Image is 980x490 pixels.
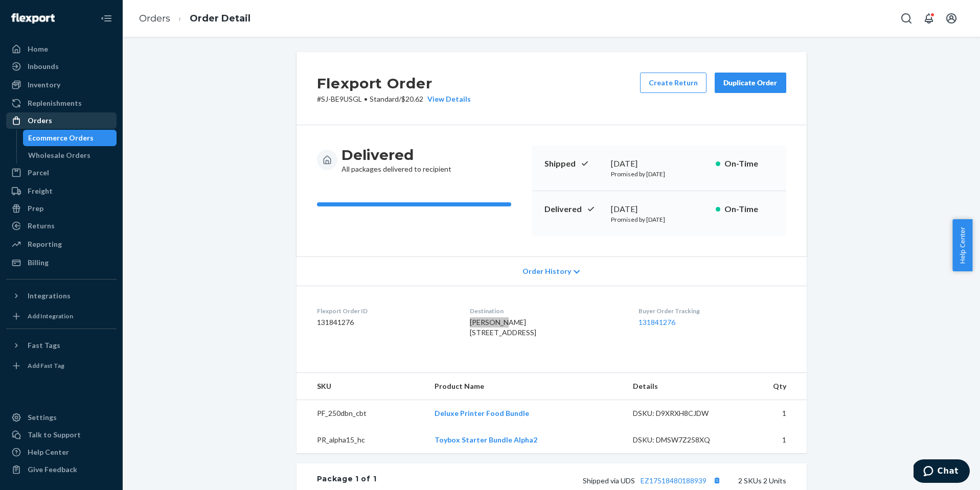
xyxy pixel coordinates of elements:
[6,288,117,304] button: Integrations
[11,13,55,24] img: Flexport logo
[6,254,117,271] a: Billing
[28,44,48,54] div: Home
[724,158,774,170] p: On-Time
[131,4,259,34] ol: breadcrumbs
[611,215,708,224] p: Promised by [DATE]
[715,73,786,93] button: Duplicate Order
[28,115,52,126] div: Orders
[6,409,117,426] a: Settings
[625,373,737,400] th: Details
[341,146,451,174] div: All packages delivered to recipient
[28,447,69,457] div: Help Center
[633,435,729,445] div: DSKU: DMSW7Z258XQ
[28,186,53,196] div: Freight
[6,165,117,181] a: Parcel
[639,307,786,315] dt: Buyer Order Tracking
[737,373,806,400] th: Qty
[737,400,806,427] td: 1
[633,408,729,418] div: DSKU: D9XRXH8CJDW
[6,337,117,354] button: Fast Tags
[376,474,786,487] div: 2 SKUs 2 Units
[6,112,117,129] a: Orders
[297,400,426,427] td: PF_250dbn_cbt
[317,474,377,487] div: Package 1 of 1
[896,8,917,29] button: Open Search Box
[28,258,49,268] div: Billing
[914,459,970,485] iframe: Opens a widget where you can chat to one of our agents
[28,464,77,475] div: Give Feedback
[297,373,426,400] th: SKU
[317,307,453,315] dt: Flexport Order ID
[317,94,471,104] p: # SJ-BE9USGL / $20.62
[6,461,117,478] button: Give Feedback
[737,427,806,453] td: 1
[6,58,117,75] a: Inbounds
[426,373,625,400] th: Product Name
[919,8,939,29] button: Open notifications
[435,435,537,444] a: Toybox Starter Bundle Alpha2
[583,476,724,485] span: Shipped via UDS
[6,236,117,252] a: Reporting
[28,133,94,143] div: Ecommerce Orders
[190,13,250,24] a: Order Detail
[23,130,117,146] a: Ecommerce Orders
[28,239,62,249] div: Reporting
[28,412,57,423] div: Settings
[28,80,60,90] div: Inventory
[6,77,117,93] a: Inventory
[28,150,90,160] div: Wholesale Orders
[341,146,451,164] h3: Delivered
[6,183,117,199] a: Freight
[611,158,708,170] div: [DATE]
[370,95,399,103] span: Standard
[544,203,603,215] p: Delivered
[6,358,117,374] a: Add Fast Tag
[96,8,117,29] button: Close Navigation
[317,73,471,94] h2: Flexport Order
[6,427,117,443] button: Talk to Support
[364,95,368,103] span: •
[711,474,724,487] button: Copy tracking number
[28,340,60,351] div: Fast Tags
[28,221,55,231] div: Returns
[639,318,675,326] a: 131841276
[297,427,426,453] td: PR_alpha15_hc
[28,291,71,301] div: Integrations
[6,200,117,217] a: Prep
[941,8,962,29] button: Open account menu
[611,203,708,215] div: [DATE]
[952,219,972,271] button: Help Center
[139,13,170,24] a: Orders
[28,361,64,370] div: Add Fast Tag
[423,94,471,104] button: View Details
[640,73,706,93] button: Create Return
[470,318,536,337] span: [PERSON_NAME] [STREET_ADDRESS]
[23,147,117,164] a: Wholesale Orders
[6,218,117,234] a: Returns
[28,168,49,178] div: Parcel
[724,203,774,215] p: On-Time
[6,41,117,57] a: Home
[317,317,453,328] dd: 131841276
[435,409,529,417] a: Deluxe Printer Food Bundle
[6,308,117,324] a: Add Integration
[28,203,43,214] div: Prep
[611,170,708,178] p: Promised by [DATE]
[28,430,81,440] div: Talk to Support
[522,266,571,276] span: Order History
[28,98,82,108] div: Replenishments
[6,95,117,111] a: Replenishments
[544,158,603,170] p: Shipped
[723,78,778,88] div: Duplicate Order
[28,312,73,320] div: Add Integration
[470,307,622,315] dt: Destination
[641,476,706,485] a: EZ17518480188939
[6,444,117,460] a: Help Center
[28,61,59,72] div: Inbounds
